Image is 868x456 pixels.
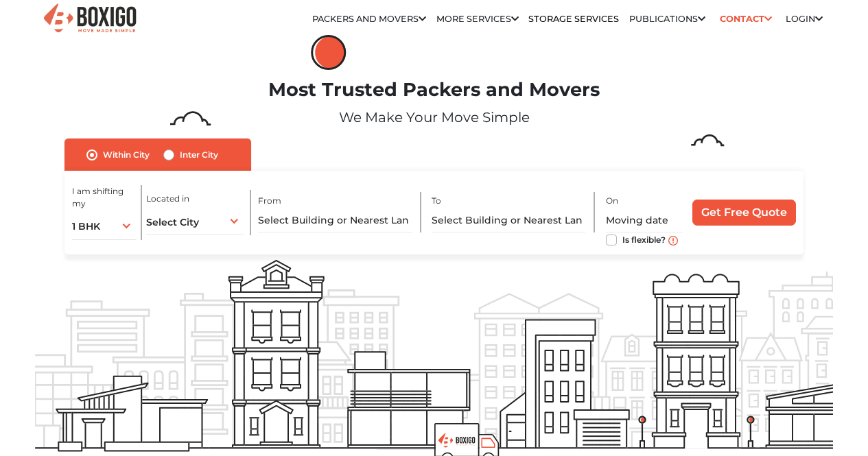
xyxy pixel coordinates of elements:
span: 1 BHK [72,220,100,232]
label: To [432,195,441,207]
label: Within City [103,147,150,163]
a: More services [436,14,519,24]
a: Publications [629,14,705,24]
label: Is flexible? [622,232,666,246]
span: Select City [146,216,199,228]
label: Inter City [180,147,218,163]
a: Contact [715,8,776,29]
input: Select Building or Nearest Landmark [258,208,411,232]
a: Storage Services [528,14,619,24]
input: Moving date [606,208,683,232]
label: Located in [146,193,189,205]
a: Packers and Movers [312,14,426,24]
img: Boxigo [42,2,138,36]
h1: Most Trusted Packers and Movers [35,79,834,101]
label: From [258,195,281,207]
p: We Make Your Move Simple [35,107,834,128]
a: Login [786,14,823,24]
img: move_date_info [668,236,678,245]
input: Select Building or Nearest Landmark [432,208,585,232]
input: Get Free Quote [692,200,796,226]
label: I am shifting my [72,185,137,210]
label: On [606,195,618,207]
